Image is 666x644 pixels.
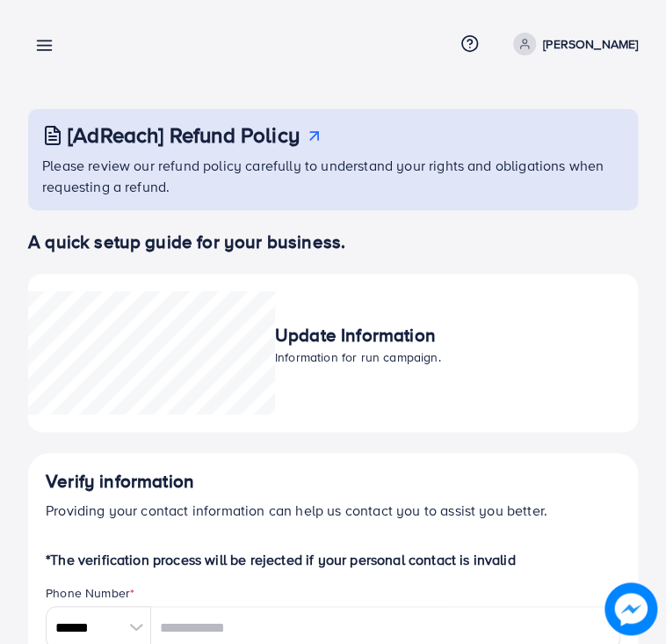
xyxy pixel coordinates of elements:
[604,582,657,635] img: image
[42,155,627,197] p: Please review our refund policy carefully to understand your rights and obligations when requesti...
[506,33,638,55] a: [PERSON_NAME]
[46,471,620,493] h4: Verify information
[275,325,620,347] h4: Update Information
[46,584,134,602] label: Phone Number
[275,347,620,368] p: Information for run campaign.
[543,33,638,55] p: [PERSON_NAME]
[46,500,620,521] p: Providing your contact information can help us contact you to assist you better.
[46,549,620,570] p: *The verification process will be rejected if your personal contact is invalid
[68,122,300,148] h3: [AdReach] Refund Policy
[28,231,638,253] h4: A quick setup guide for your business.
